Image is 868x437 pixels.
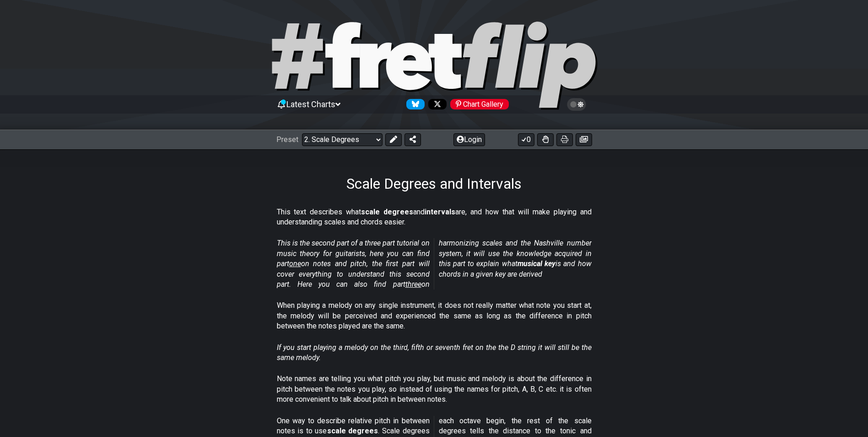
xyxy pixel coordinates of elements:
p: This text describes what and are, and how that will make playing and understanding scales and cho... [277,207,592,228]
button: Login [453,133,485,146]
span: Latest Charts [286,99,335,109]
strong: intervals [425,208,455,216]
em: If you start playing a melody on the third, fifth or seventh fret on the the D string it will sti... [277,343,592,362]
em: This is the second part of a three part tutorial on music theory for guitarists, here you can fin... [277,239,592,289]
button: Edit Preset [385,133,402,146]
span: Preset [276,135,298,144]
a: Follow #fretflip at X [425,99,447,109]
a: #fretflip at Pinterest [447,99,509,109]
a: Follow #fretflip at Bluesky [403,99,425,109]
button: 0 [518,133,534,146]
button: Print [556,133,573,146]
div: Chart Gallery [450,99,509,109]
p: When playing a melody on any single instrument, it does not really matter what note you start at,... [277,300,592,331]
strong: scale degrees [361,208,413,216]
strong: scale degrees [327,426,378,435]
strong: musical key [518,259,555,268]
select: Preset [302,133,383,146]
button: Toggle Dexterity for all fretkits [537,133,554,146]
p: Note names are telling you what pitch you play, but music and melody is about the difference in p... [277,374,592,404]
span: one [289,259,301,268]
button: Share Preset [404,133,421,146]
button: Create image [576,133,592,146]
span: Toggle light / dark theme [571,100,582,109]
h1: Scale Degrees and Intervals [346,175,522,192]
span: three [405,280,421,289]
